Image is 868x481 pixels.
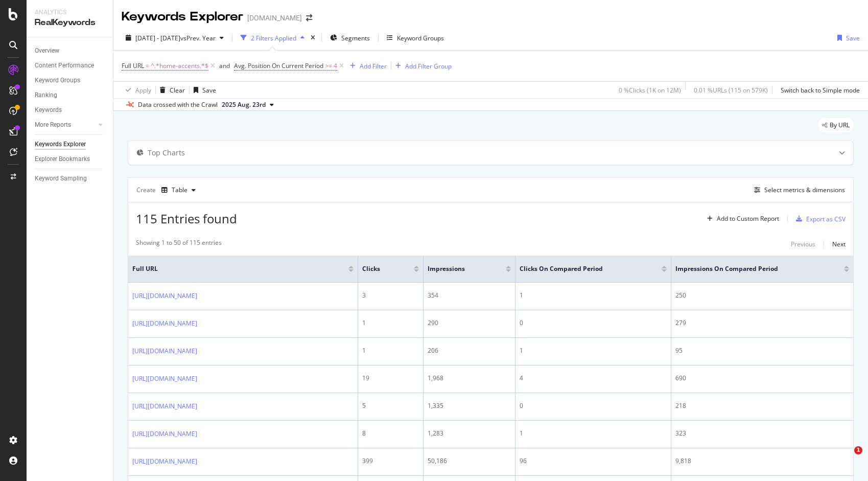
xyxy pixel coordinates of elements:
div: Export as CSV [806,215,846,223]
div: 0 [520,318,667,328]
div: Keyword Groups [35,75,80,86]
div: Overview [35,45,59,56]
button: Add Filter Group [391,60,452,72]
div: 1,283 [428,429,511,438]
span: 1 [854,446,862,454]
div: 690 [675,374,849,383]
button: Save [190,82,216,98]
div: Select metrics & dimensions [764,186,845,194]
div: 0 % Clicks ( 1K on 12M ) [619,86,681,95]
a: Keyword Sampling [35,173,106,184]
span: [DATE] - [DATE] [135,34,180,42]
div: Add Filter [360,62,387,71]
div: Clear [170,86,185,95]
div: Keywords Explorer [35,139,86,150]
button: Next [832,238,846,250]
div: Apply [135,86,151,95]
div: Explorer Bookmarks [35,154,90,165]
div: 1 [362,346,418,355]
button: Keyword Groups [383,30,448,46]
div: Data crossed with the Crawl [138,100,218,109]
div: 8 [362,429,418,438]
a: [URL][DOMAIN_NAME] [132,291,197,301]
div: 0.01 % URLs ( 115 on 579K ) [694,86,768,95]
div: 206 [428,346,511,355]
div: Add Filter Group [405,62,452,71]
button: Segments [326,30,374,46]
button: Previous [791,238,815,250]
div: 290 [428,318,511,328]
div: 354 [428,291,511,300]
a: [URL][DOMAIN_NAME] [132,429,197,439]
button: Switch back to Simple mode [777,82,860,98]
div: Switch back to Simple mode [781,86,860,95]
a: Content Performance [35,60,106,71]
div: times [309,33,317,43]
button: Add Filter [346,60,387,72]
span: 2025 Aug. 23rd [222,100,266,109]
span: Segments [341,34,370,42]
span: Avg. Position On Current Period [234,61,323,70]
div: 399 [362,456,418,466]
div: and [219,61,230,70]
span: vs Prev. Year [180,34,216,42]
a: Overview [35,45,106,56]
span: Full URL [132,264,333,273]
span: Impressions On Compared Period [675,264,829,273]
div: 1,335 [428,401,511,410]
div: 1 [362,318,418,328]
a: [URL][DOMAIN_NAME] [132,346,197,356]
div: 50,186 [428,456,511,466]
div: Keyword Sampling [35,173,87,184]
div: 250 [675,291,849,300]
span: Impressions [428,264,490,273]
div: 9,818 [675,456,849,466]
div: RealKeywords [35,17,105,29]
div: Analytics [35,8,105,17]
span: >= [325,61,332,70]
div: [DOMAIN_NAME] [247,13,302,23]
span: Clicks On Compared Period [520,264,646,273]
div: 279 [675,318,849,328]
a: [URL][DOMAIN_NAME] [132,456,197,467]
span: ^.*home-accents.*$ [151,59,208,73]
iframe: Intercom live chat [833,446,858,471]
div: arrow-right-arrow-left [306,14,312,21]
div: Content Performance [35,60,94,71]
button: 2025 Aug. 23rd [218,99,278,111]
div: 218 [675,401,849,410]
a: More Reports [35,120,96,130]
div: Previous [791,240,815,248]
a: Keywords Explorer [35,139,106,150]
div: 19 [362,374,418,383]
button: Save [833,30,860,46]
a: [URL][DOMAIN_NAME] [132,374,197,384]
div: legacy label [818,118,854,132]
div: Top Charts [148,148,185,158]
a: Ranking [35,90,106,101]
div: Keywords Explorer [122,8,243,26]
div: 5 [362,401,418,410]
div: Showing 1 to 50 of 115 entries [136,238,222,250]
div: Create [136,182,200,198]
a: [URL][DOMAIN_NAME] [132,401,197,411]
button: Export as CSV [792,211,846,227]
button: Select metrics & dimensions [750,184,845,196]
div: Table [172,187,187,193]
span: 115 Entries found [136,210,237,227]
span: By URL [830,122,850,128]
div: 323 [675,429,849,438]
a: [URL][DOMAIN_NAME] [132,318,197,329]
div: 1 [520,291,667,300]
div: 96 [520,456,667,466]
span: = [146,61,149,70]
span: 4 [334,59,337,73]
div: Next [832,240,846,248]
button: and [219,61,230,71]
div: Keyword Groups [397,34,444,42]
div: Add to Custom Report [717,216,779,222]
button: Apply [122,82,151,98]
div: Ranking [35,90,57,101]
div: Save [846,34,860,42]
button: 2 Filters Applied [237,30,309,46]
